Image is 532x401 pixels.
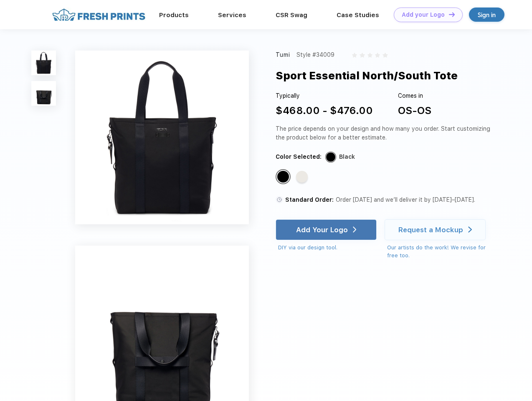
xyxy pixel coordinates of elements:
[367,53,372,58] img: gray_star.svg
[276,103,373,118] div: $468.00 - $476.00
[402,11,445,18] div: Add your Logo
[159,11,189,19] a: Products
[353,226,357,233] img: white arrow
[31,51,56,75] img: func=resize&h=100
[478,10,496,20] div: Sign in
[278,244,377,252] div: DIY via our design tool.
[398,103,431,118] div: OS-OS
[276,68,458,84] div: Sport Essential North/South Tote
[276,124,494,142] div: The price depends on your design and how many you order. Start customizing the product below for ...
[352,53,357,58] img: gray_star.svg
[469,8,504,22] a: Sign in
[468,226,472,233] img: white arrow
[296,171,308,183] div: Off White Tan
[339,152,355,161] div: Black
[276,91,373,100] div: Typically
[75,51,249,224] img: func=resize&h=640
[398,91,431,100] div: Comes in
[449,12,455,17] img: DT
[387,244,494,260] div: Our artists do the work! We revise for free too.
[285,196,334,203] span: Standard Order:
[375,53,380,58] img: gray_star.svg
[277,171,289,183] div: Black
[276,51,291,59] div: Tumi
[50,8,148,22] img: fo%20logo%202.webp
[398,226,463,234] div: Request a Mockup
[276,196,283,203] img: standard order
[336,196,475,203] span: Order [DATE] and we’ll deliver it by [DATE]–[DATE].
[31,81,56,106] img: func=resize&h=100
[296,51,334,59] div: Style #34009
[276,152,322,161] div: Color Selected:
[296,226,348,234] div: Add Your Logo
[360,53,365,58] img: gray_star.svg
[383,53,388,58] img: gray_star.svg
